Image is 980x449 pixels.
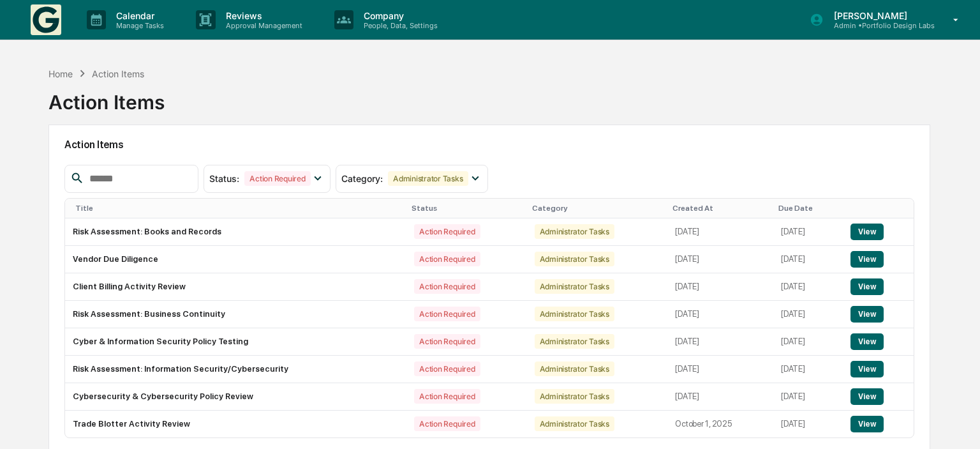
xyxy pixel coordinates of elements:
[48,68,73,79] div: Home
[388,171,468,186] div: Administrator Tasks
[824,10,935,21] p: [PERSON_NAME]
[65,356,406,383] td: Risk Assessment: Information Security/Cybersecurity
[48,80,165,114] div: Action Items
[216,10,309,21] p: Reviews
[353,21,444,30] p: People, Data, Settings
[535,252,614,266] div: Administrator Tasks
[667,328,773,356] td: [DATE]
[778,204,838,213] div: Due Date
[850,364,883,374] a: View
[414,334,480,349] div: Action Required
[850,392,883,401] a: View
[414,416,480,431] div: Action Required
[850,416,883,432] button: View
[216,21,309,30] p: Approval Management
[667,218,773,246] td: [DATE]
[667,273,773,301] td: [DATE]
[850,254,883,264] a: View
[92,68,144,79] div: Action Items
[65,273,406,301] td: Client Billing Activity Review
[773,411,843,438] td: [DATE]
[850,278,883,295] button: View
[65,328,406,356] td: Cyber & Information Security Policy Testing
[535,389,614,404] div: Administrator Tasks
[75,204,401,213] div: Title
[414,389,480,404] div: Action Required
[850,282,883,291] a: View
[535,224,614,239] div: Administrator Tasks
[532,204,663,213] div: Category
[353,10,444,21] p: Company
[850,361,883,377] button: View
[773,273,843,301] td: [DATE]
[850,306,883,323] button: View
[850,309,883,319] a: View
[850,337,883,346] a: View
[65,411,406,438] td: Trade Blotter Activity Review
[667,383,773,411] td: [DATE]
[64,139,914,151] h2: Action Items
[667,411,773,438] td: October 1, 2025
[412,204,521,213] div: Status
[65,246,406,273] td: Vendor Due Diligence
[850,227,883,236] a: View
[667,301,773,328] td: [DATE]
[850,224,883,240] button: View
[535,334,614,349] div: Administrator Tasks
[31,4,61,35] img: logo
[850,333,883,350] button: View
[65,301,406,328] td: Risk Assessment: Business Continuity
[535,307,614,321] div: Administrator Tasks
[414,361,480,376] div: Action Required
[209,173,239,184] span: Status :
[667,246,773,273] td: [DATE]
[106,21,170,30] p: Manage Tasks
[244,171,310,186] div: Action Required
[773,301,843,328] td: [DATE]
[414,279,480,294] div: Action Required
[414,307,480,321] div: Action Required
[773,218,843,246] td: [DATE]
[535,361,614,376] div: Administrator Tasks
[667,356,773,383] td: [DATE]
[672,204,768,213] div: Created At
[65,383,406,411] td: Cybersecurity & Cybersecurity Policy Review
[850,388,883,405] button: View
[773,356,843,383] td: [DATE]
[414,252,480,266] div: Action Required
[773,328,843,356] td: [DATE]
[341,173,383,184] span: Category :
[535,279,614,294] div: Administrator Tasks
[773,383,843,411] td: [DATE]
[939,407,974,441] iframe: Open customer support
[850,419,883,429] a: View
[824,21,935,30] p: Admin • Portfolio Design Labs
[850,251,883,268] button: View
[106,10,170,21] p: Calendar
[535,416,614,431] div: Administrator Tasks
[773,246,843,273] td: [DATE]
[414,224,480,239] div: Action Required
[65,218,406,246] td: Risk Assessment: Books and Records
